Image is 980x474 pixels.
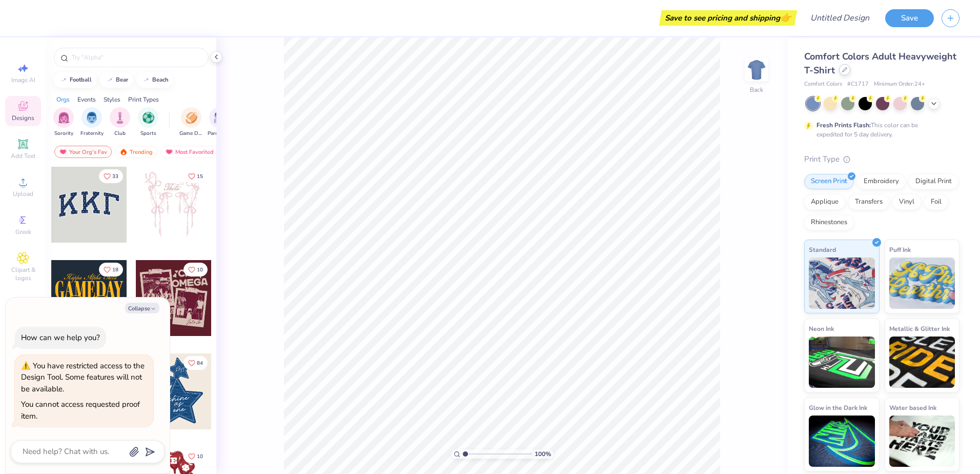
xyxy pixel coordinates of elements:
button: Like [183,356,208,370]
span: Water based Ink [889,402,936,413]
img: Sorority Image [58,112,70,124]
span: Clipart & logos [5,266,41,282]
span: Parent's Weekend [208,130,231,137]
span: Fraternity [80,130,104,137]
img: trending.gif [119,148,128,155]
div: filter for Parent's Weekend [208,107,231,137]
span: Designs [12,114,34,122]
span: 84 [197,361,203,366]
span: Add Text [11,152,35,160]
img: Water based Ink [889,416,955,467]
span: Greek [15,228,31,236]
div: filter for Sports [138,107,158,137]
span: Puff Ink [889,244,911,255]
div: Events [77,95,96,104]
span: Club [114,130,126,137]
span: Glow in the Dark Ink [809,402,867,413]
button: Like [183,449,208,463]
button: football [54,72,96,88]
div: filter for Club [110,107,130,137]
span: Sports [140,130,156,137]
div: Your Org's Fav [54,146,112,158]
input: Try "Alpha" [71,52,202,63]
div: Foil [924,194,948,210]
span: 33 [112,174,118,179]
span: Image AI [11,76,35,84]
div: Digital Print [909,174,958,189]
div: bear [116,77,128,83]
span: 100 % [535,449,551,459]
img: trend_line.gif [142,77,150,83]
button: filter button [110,107,130,137]
button: Like [183,169,208,183]
div: Embroidery [857,174,906,189]
img: Sports Image [142,112,154,124]
button: Collapse [125,303,159,313]
div: Rhinestones [804,215,854,230]
img: Standard [809,258,875,309]
div: Save to see pricing and shipping [662,10,794,26]
button: bear [100,72,133,88]
div: You cannot access requested proof item. [21,399,140,421]
button: filter button [53,107,74,137]
img: Parent's Weekend Image [214,112,226,124]
div: How can we help you? [21,332,100,343]
span: Sorority [54,130,73,137]
img: Fraternity Image [86,112,97,124]
button: Save [885,9,934,27]
strong: Fresh Prints Flash: [816,121,871,129]
div: Orgs [56,95,70,104]
span: Metallic & Glitter Ink [889,323,950,334]
img: Metallic & Glitter Ink [889,337,955,388]
button: beach [136,72,173,88]
span: 👉 [780,11,791,24]
button: Like [99,169,123,183]
div: Print Type [804,153,959,165]
button: Like [183,263,208,276]
span: # C1717 [847,80,869,89]
img: most_fav.gif [59,148,67,155]
button: filter button [179,107,203,137]
div: filter for Game Day [179,107,203,137]
button: filter button [80,107,104,137]
img: Puff Ink [889,258,955,309]
div: Print Types [128,95,159,104]
span: 10 [197,454,203,459]
span: Comfort Colors [804,80,842,89]
span: 15 [197,174,203,179]
input: Untitled Design [802,8,877,28]
button: filter button [208,107,231,137]
img: Back [746,60,767,80]
button: filter button [138,107,158,137]
img: Neon Ink [809,337,875,388]
img: Glow in the Dark Ink [809,416,875,467]
div: football [70,77,92,83]
img: trend_line.gif [59,77,68,83]
div: This color can be expedited for 5 day delivery. [816,121,943,139]
span: Standard [809,244,836,255]
span: Upload [13,190,33,198]
span: Comfort Colors Adult Heavyweight T-Shirt [804,50,956,76]
div: Screen Print [804,174,854,189]
div: beach [152,77,169,83]
div: Trending [115,146,157,158]
button: Like [99,263,123,276]
span: Game Day [179,130,203,137]
div: filter for Sorority [53,107,74,137]
img: Club Image [114,112,126,124]
div: Styles [104,95,120,104]
div: Transfers [848,194,889,210]
span: Minimum Order: 24 + [874,80,925,89]
div: Applique [804,194,845,210]
div: Vinyl [892,194,921,210]
span: 18 [112,267,118,272]
img: most_fav.gif [165,148,173,155]
div: Back [750,85,763,94]
div: Most Favorited [160,146,218,158]
div: filter for Fraternity [80,107,104,137]
span: Neon Ink [809,323,834,334]
img: Game Day Image [186,112,197,124]
img: trend_line.gif [106,77,114,83]
div: You have restricted access to the Design Tool. Some features will not be available. [21,361,145,394]
span: 10 [197,267,203,272]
